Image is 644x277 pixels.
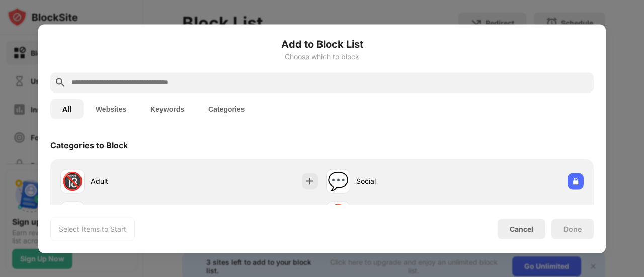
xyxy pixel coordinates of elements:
[50,36,594,51] h6: Add to Block List
[328,203,349,224] div: 🏀
[50,140,128,150] div: Categories to Block
[50,99,84,119] button: All
[356,176,455,187] div: Social
[64,203,81,224] div: 🗞
[196,99,257,119] button: Categories
[84,99,138,119] button: Websites
[50,52,594,60] div: Choose which to block
[91,176,189,187] div: Adult
[138,99,196,119] button: Keywords
[54,76,66,88] img: search.svg
[510,225,533,233] div: Cancel
[328,171,349,192] div: 💬
[59,224,126,234] div: Select Items to Start
[62,171,83,192] div: 🔞
[563,225,582,233] div: Done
